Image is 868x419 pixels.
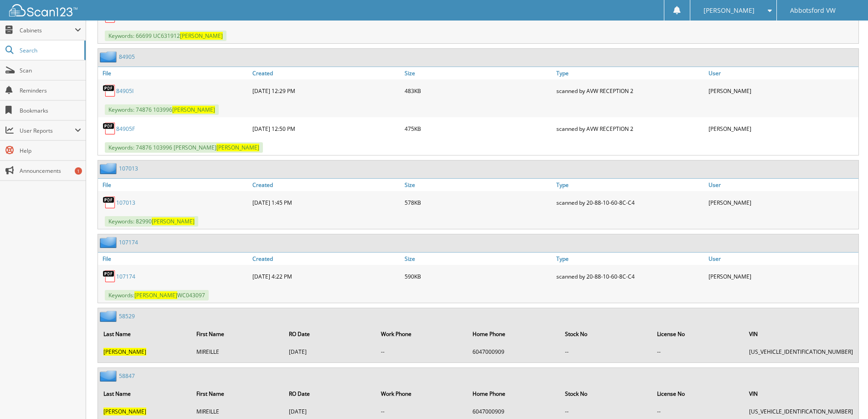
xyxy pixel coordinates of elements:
[250,253,402,265] a: Created
[706,193,858,212] div: [PERSON_NAME]
[402,67,555,79] a: Size
[706,82,858,100] div: [PERSON_NAME]
[180,32,223,40] span: [PERSON_NAME]
[105,290,209,300] span: Keywords: WC043097
[376,404,467,419] td: --
[119,312,135,320] a: 58529
[560,344,651,359] td: --
[402,179,555,191] a: Size
[284,404,375,419] td: [DATE]
[468,325,560,343] th: Home Phone
[402,253,555,265] a: Size
[554,67,706,79] a: Type
[192,404,283,419] td: MIREILLE
[250,119,402,138] div: [DATE] 12:50 PM
[103,84,116,98] img: PDF.png
[100,237,119,248] img: folder2.png
[20,26,75,34] span: Cabinets
[554,119,706,138] div: scanned by AVW RECEPTION 2
[99,325,191,343] th: Last Name
[250,267,402,285] div: [DATE] 4:22 PM
[103,408,146,415] span: [PERSON_NAME]
[119,238,138,246] a: 107174
[250,67,402,79] a: Created
[376,344,467,359] td: --
[20,127,75,134] span: User Reports
[704,8,755,13] span: [PERSON_NAME]
[554,82,706,100] div: scanned by AVW RECEPTION 2
[554,193,706,212] div: scanned by 20-88-10-60-8C-C4
[790,8,836,13] span: Abbotsford VW
[822,375,868,419] iframe: Chat Widget
[554,179,706,191] a: Type
[706,267,858,285] div: [PERSON_NAME]
[192,325,283,343] th: First Name
[402,267,555,285] div: 590KB
[98,179,250,191] a: File
[284,344,375,359] td: [DATE]
[560,404,651,419] td: --
[468,384,560,403] th: Home Phone
[9,4,77,16] img: scan123-logo-white.svg
[20,47,80,54] span: Search
[706,179,858,191] a: User
[75,167,82,175] div: 1
[99,384,191,403] th: Last Name
[284,325,375,343] th: RO Date
[119,372,135,380] a: 58847
[192,384,283,403] th: First Name
[105,31,226,41] span: Keywords: 66699 UC631912
[172,106,215,114] span: [PERSON_NAME]
[98,253,250,265] a: File
[192,344,283,359] td: MIREILLE
[560,325,651,343] th: Stock No
[134,291,177,299] span: [PERSON_NAME]
[100,370,119,382] img: folder2.png
[402,82,555,100] div: 483KB
[706,253,858,265] a: User
[103,122,116,135] img: PDF.png
[652,344,744,359] td: --
[468,344,560,359] td: 6047000909
[103,269,116,283] img: PDF.png
[152,217,195,225] span: [PERSON_NAME]
[216,144,259,151] span: [PERSON_NAME]
[103,196,116,209] img: PDF.png
[105,142,263,153] span: Keywords: 74876 103996 [PERSON_NAME]
[402,119,555,138] div: 475KB
[100,51,119,62] img: folder2.png
[98,67,250,79] a: File
[103,348,146,356] span: [PERSON_NAME]
[20,67,81,74] span: Scan
[20,147,81,155] span: Help
[376,384,467,403] th: Work Phone
[706,119,858,138] div: [PERSON_NAME]
[116,87,134,95] a: 84905I
[468,404,560,419] td: 6047000909
[116,199,135,207] a: 107013
[119,165,138,172] a: 107013
[376,325,467,343] th: Work Phone
[402,193,555,212] div: 578KB
[250,193,402,212] div: [DATE] 1:45 PM
[745,384,858,403] th: VIN
[100,163,119,174] img: folder2.png
[20,107,81,114] span: Bookmarks
[250,179,402,191] a: Created
[116,125,135,133] a: 84905F
[116,273,135,280] a: 107174
[560,384,651,403] th: Stock No
[745,404,858,419] td: [US_VEHICLE_IDENTIFICATION_NUMBER]
[119,53,135,61] a: 84905
[105,216,198,227] span: Keywords: 82990
[284,384,375,403] th: RO Date
[554,253,706,265] a: Type
[250,82,402,100] div: [DATE] 12:29 PM
[652,325,744,343] th: License No
[652,404,744,419] td: --
[554,267,706,285] div: scanned by 20-88-10-60-8C-C4
[745,325,858,343] th: VIN
[20,87,81,94] span: Reminders
[100,310,119,322] img: folder2.png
